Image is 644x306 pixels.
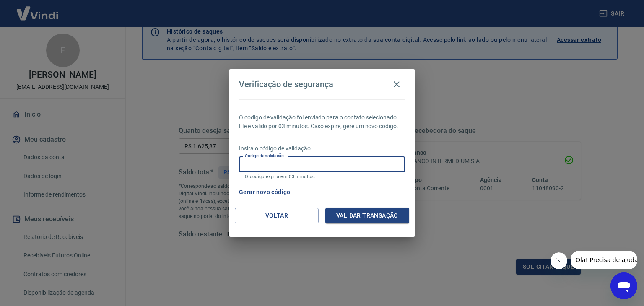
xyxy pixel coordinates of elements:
[610,272,637,299] iframe: Botão para abrir a janela de mensagens
[551,252,567,269] iframe: Fechar mensagem
[239,79,333,89] h4: Verificação de segurança
[5,6,70,13] span: Olá! Precisa de ajuda?
[571,251,637,269] iframe: Mensagem da empresa
[239,113,405,131] p: O código de validação foi enviado para o contato selecionado. Ele é válido por 03 minutos. Caso e...
[235,208,319,223] button: Voltar
[236,184,294,200] button: Gerar novo código
[245,153,284,159] label: Código de validação
[239,144,405,153] p: Insira o código de validação
[245,174,399,179] p: O código expira em 03 minutos.
[325,208,409,223] button: Validar transação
